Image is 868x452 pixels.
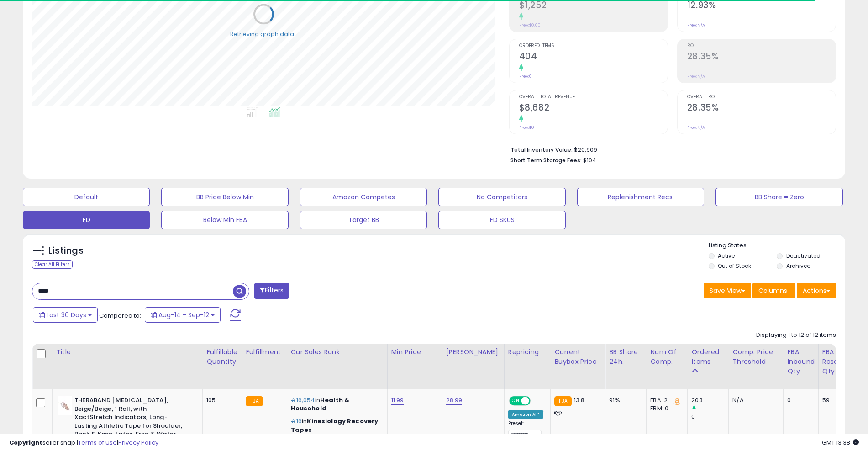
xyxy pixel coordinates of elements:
[797,283,836,298] button: Actions
[687,51,836,64] h2: 28.35%
[291,417,380,434] p: in
[786,262,811,270] label: Archived
[718,252,735,260] label: Active
[732,347,779,367] div: Comp. Price Threshold
[246,347,283,357] div: Fulfillment
[206,396,235,404] div: 105
[510,397,521,405] span: ON
[9,438,42,447] strong: Copyright
[529,397,543,405] span: OFF
[161,188,288,206] button: BB Price Below Min
[691,396,728,404] div: 203
[577,188,704,206] button: Replenishment Recs.
[554,347,601,367] div: Current Buybox Price
[519,51,668,64] h2: 404
[300,211,427,229] button: Target BB
[687,43,836,48] span: ROI
[787,347,815,376] div: FBA inbound Qty
[822,347,853,376] div: FBA Reserved Qty
[118,438,158,447] a: Privacy Policy
[254,283,289,299] button: Filters
[704,283,751,298] button: Save View
[583,156,596,165] span: $104
[291,347,384,357] div: Cur Sales Rank
[554,396,571,406] small: FBA
[822,396,850,404] div: 59
[510,156,582,164] b: Short Term Storage Fees:
[650,396,680,404] div: FBA: 2
[709,241,845,250] p: Listing States:
[446,396,463,405] a: 28.99
[687,102,836,115] h2: 28.35%
[715,188,842,206] button: BB Share = Zero
[446,347,500,357] div: [PERSON_NAME]
[650,404,680,413] div: FBM: 0
[246,396,263,406] small: FBA
[756,331,836,340] div: Displaying 1 to 12 of 12 items
[752,283,795,298] button: Columns
[786,252,821,260] label: Deactivated
[787,396,811,404] div: 0
[206,347,238,367] div: Fulfillable Quantity
[158,310,209,319] span: Aug-14 - Sep-12
[56,347,199,357] div: Title
[58,396,72,415] img: 31zD-lDH8yL._SL40_.jpg
[300,188,427,206] button: Amazon Competes
[291,396,380,413] p: in
[718,262,751,270] label: Out of Stock
[23,211,150,229] button: FD
[519,22,541,28] small: Prev: $0.00
[650,347,684,367] div: Num of Comp.
[23,188,150,206] button: Default
[230,30,297,38] div: Retrieving graph data..
[9,439,158,447] div: seller snap | |
[508,410,544,419] div: Amazon AI *
[732,396,776,404] div: N/A
[687,125,705,130] small: Prev: N/A
[291,417,302,425] span: #16
[391,347,438,357] div: Min Price
[47,310,86,319] span: Last 30 Days
[32,260,73,269] div: Clear All Filters
[510,144,829,154] li: $20,909
[33,307,98,323] button: Last 30 Days
[519,95,668,100] span: Overall Total Revenue
[609,396,639,404] div: 91%
[758,286,787,295] span: Columns
[291,417,379,434] span: Kinesiology Recovery Tapes
[519,125,534,130] small: Prev: $0
[609,347,642,367] div: BB Share 24h.
[822,438,859,447] span: 2025-10-13 13:38 GMT
[161,211,288,229] button: Below Min FBA
[145,307,221,323] button: Aug-14 - Sep-12
[99,311,141,320] span: Compared to:
[291,396,315,404] span: #16,054
[687,95,836,100] span: Overall ROI
[519,102,668,115] h2: $8,682
[78,438,117,447] a: Terms of Use
[687,74,705,79] small: Prev: N/A
[391,396,404,405] a: 11.99
[691,347,725,367] div: Ordered Items
[574,396,585,404] span: 13.8
[508,420,544,441] div: Preset:
[687,22,705,28] small: Prev: N/A
[510,146,573,154] b: Total Inventory Value:
[291,396,350,413] span: Health & Household
[691,413,728,421] div: 0
[438,211,565,229] button: FD SKUS
[519,74,532,79] small: Prev: 0
[438,188,565,206] button: No Competitors
[508,347,547,357] div: Repricing
[48,245,84,257] h5: Listings
[519,43,668,48] span: Ordered Items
